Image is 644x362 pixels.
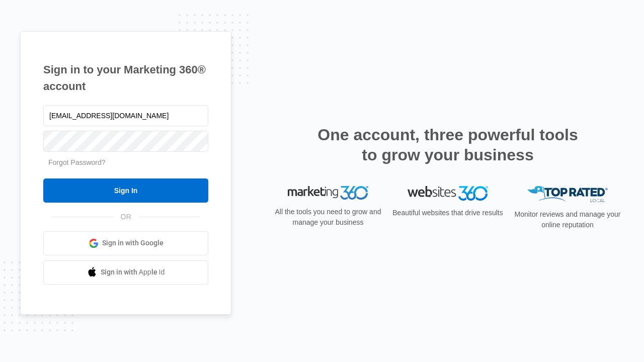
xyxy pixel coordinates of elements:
[527,186,608,203] img: Top Rated Local
[391,208,504,218] p: Beautiful websites that drive results
[288,186,368,200] img: Marketing 360
[314,125,581,165] h2: One account, three powerful tools to grow your business
[43,260,208,285] a: Sign in with Apple Id
[43,231,208,255] a: Sign in with Google
[43,61,208,95] h1: Sign in to your Marketing 360® account
[48,158,106,166] a: Forgot Password?
[272,207,384,228] p: All the tools you need to grow and manage your business
[408,186,488,201] img: Websites 360
[101,267,165,278] span: Sign in with Apple Id
[114,212,138,222] span: OR
[102,238,164,248] span: Sign in with Google
[43,105,208,126] input: Email
[511,209,624,230] p: Monitor reviews and manage your online reputation
[43,178,208,203] input: Sign In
